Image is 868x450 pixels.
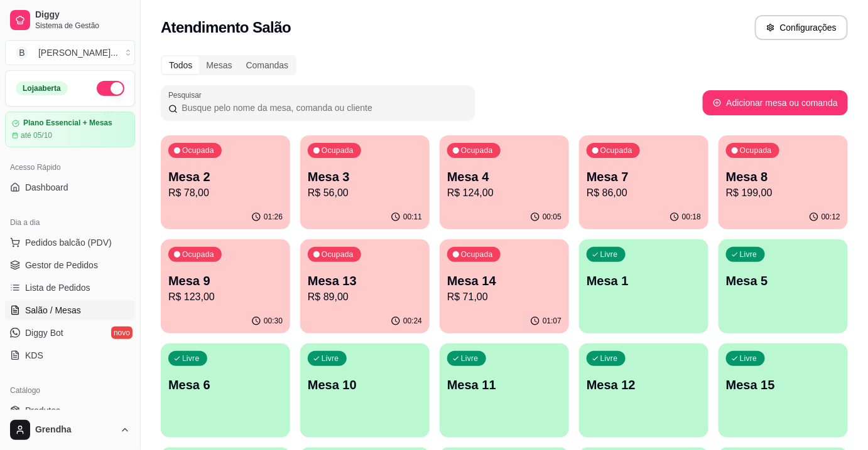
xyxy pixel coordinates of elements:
[447,186,561,201] p: R$ 124,00
[587,376,701,394] p: Mesa 12
[587,168,701,186] p: Mesa 7
[5,177,135,197] a: Dashboard
[23,118,112,128] article: Plano Essencial + Mesas
[726,168,840,186] p: Mesa 8
[5,323,135,343] a: Diggy Botnovo
[5,300,135,320] a: Salão / Mesas
[726,376,840,394] p: Mesa 15
[35,9,130,21] span: Diggy
[740,145,772,155] p: Ocupada
[579,239,708,333] button: LivreMesa 1
[322,145,354,155] p: Ocupada
[682,212,701,222] p: 00:18
[161,135,290,229] button: OcupadaMesa 2R$ 78,0001:26
[322,249,354,259] p: Ocupada
[5,212,135,233] div: Dia a dia
[461,145,493,155] p: Ocupada
[447,376,561,394] p: Mesa 11
[25,236,112,249] span: Pedidos balcão (PDV)
[178,102,467,114] input: Pesquisar
[5,415,135,445] button: Grendha
[35,21,130,31] span: Sistema de Gestão
[308,290,422,305] p: R$ 89,00
[5,157,135,177] div: Acesso Rápido
[168,168,283,186] p: Mesa 2
[21,130,52,140] article: até 05/10
[822,212,840,222] p: 00:12
[5,400,135,421] a: Produtos
[5,380,135,400] div: Catálogo
[5,255,135,275] a: Gestor de Pedidos
[461,249,493,259] p: Ocupada
[97,81,124,96] button: Alterar Status
[25,281,90,294] span: Lista de Pedidos
[38,46,118,59] div: [PERSON_NAME] ...
[168,272,283,290] p: Mesa 9
[587,186,701,201] p: R$ 86,00
[264,212,283,222] p: 01:26
[168,90,206,100] label: Pesquisar
[600,145,632,155] p: Ocupada
[162,56,199,74] div: Todos
[740,353,757,364] p: Livre
[264,316,283,326] p: 00:30
[25,327,63,339] span: Diggy Bot
[403,212,422,222] p: 00:11
[25,404,60,417] span: Produtos
[719,343,848,437] button: LivreMesa 15
[5,112,135,147] a: Plano Essencial + Mesasaté 05/10
[182,353,200,364] p: Livre
[182,145,214,155] p: Ocupada
[5,278,135,298] a: Lista de Pedidos
[182,249,214,259] p: Ocupada
[168,376,283,394] p: Mesa 6
[726,186,840,201] p: R$ 199,00
[440,239,569,333] button: OcupadaMesa 14R$ 71,0001:07
[447,168,561,186] p: Mesa 4
[25,349,43,362] span: KDS
[239,56,296,74] div: Comandas
[726,272,840,290] p: Mesa 5
[308,376,422,394] p: Mesa 10
[25,304,81,317] span: Salão / Mesas
[403,316,422,326] p: 00:24
[447,272,561,290] p: Mesa 14
[168,186,283,201] p: R$ 78,00
[308,168,422,186] p: Mesa 3
[740,249,757,259] p: Livre
[322,353,339,364] p: Livre
[161,18,291,38] h2: Atendimento Salão
[440,343,569,437] button: LivreMesa 11
[543,212,561,222] p: 00:05
[719,239,848,333] button: LivreMesa 5
[25,259,98,271] span: Gestor de Pedidos
[543,316,561,326] p: 01:07
[600,353,618,364] p: Livre
[755,15,848,40] button: Configurações
[440,135,569,229] button: OcupadaMesa 4R$ 124,0000:05
[5,345,135,365] a: KDS
[719,135,848,229] button: OcupadaMesa 8R$ 199,0000:12
[587,272,701,290] p: Mesa 1
[300,343,430,437] button: LivreMesa 10
[579,135,708,229] button: OcupadaMesa 7R$ 86,0000:18
[308,272,422,290] p: Mesa 13
[5,233,135,253] button: Pedidos balcão (PDV)
[25,181,68,194] span: Dashboard
[461,353,479,364] p: Livre
[168,290,283,305] p: R$ 123,00
[308,186,422,201] p: R$ 56,00
[703,90,848,115] button: Adicionar mesa ou comanda
[5,5,135,35] a: DiggySistema de Gestão
[161,343,290,437] button: LivreMesa 6
[16,46,28,59] span: B
[161,239,290,333] button: OcupadaMesa 9R$ 123,0000:30
[199,56,239,74] div: Mesas
[579,343,708,437] button: LivreMesa 12
[600,249,618,259] p: Livre
[16,81,68,95] div: Loja aberta
[447,290,561,305] p: R$ 71,00
[300,135,430,229] button: OcupadaMesa 3R$ 56,0000:11
[5,40,135,65] button: Select a team
[300,239,430,333] button: OcupadaMesa 13R$ 89,0000:24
